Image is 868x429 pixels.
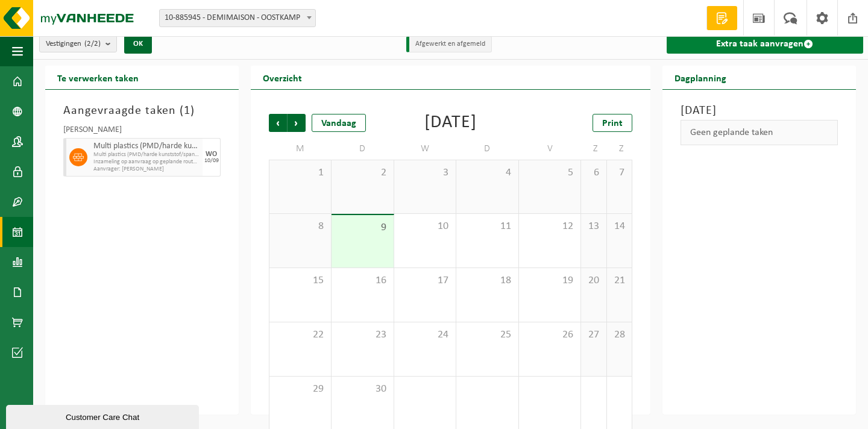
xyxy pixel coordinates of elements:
[84,40,101,48] count: (2/2)
[288,114,306,132] span: Volgende
[400,274,450,287] span: 17
[462,166,512,180] span: 4
[338,221,388,234] span: 9
[681,120,838,145] div: Geen geplande taken
[525,166,575,180] span: 5
[46,35,101,53] span: Vestigingen
[124,34,152,54] button: OK
[456,138,519,160] td: D
[424,114,477,132] div: [DATE]
[45,66,151,89] h2: Te verwerken taken
[93,158,200,166] span: Inzameling op aanvraag op geplande route (incl. verwerking)
[613,166,626,180] span: 7
[581,138,606,160] td: Z
[275,328,325,342] span: 22
[269,114,287,132] span: Vorige
[275,274,325,287] span: 15
[587,166,600,180] span: 6
[269,138,332,160] td: M
[184,105,190,117] span: 1
[159,9,316,27] span: 10-885945 - DEMIMAISON - OOSTKAMP
[587,328,600,342] span: 27
[275,166,325,180] span: 1
[400,166,450,180] span: 3
[400,220,450,233] span: 10
[39,34,117,52] button: Vestigingen(2/2)
[251,66,314,89] h2: Overzicht
[338,166,388,180] span: 2
[462,328,512,342] span: 25
[63,126,221,138] div: [PERSON_NAME]
[332,138,394,160] td: D
[462,274,512,287] span: 18
[275,220,325,233] span: 8
[93,166,200,173] span: Aanvrager: [PERSON_NAME]
[338,274,388,287] span: 16
[525,328,575,342] span: 26
[338,383,388,396] span: 30
[462,220,512,233] span: 11
[525,220,575,233] span: 12
[613,328,626,342] span: 28
[400,328,450,342] span: 24
[93,142,200,151] span: Multi plastics (PMD/harde kunststoffen/spanbanden/EPS/folie naturel/folie gemengd)
[681,102,838,120] h3: [DATE]
[519,138,582,160] td: V
[662,66,738,89] h2: Dagplanning
[602,119,623,128] span: Print
[93,151,200,158] span: Multi plastics (PMD/harde kunststof/spanbanden/EPS/folie)
[6,402,201,429] iframe: chat widget
[63,102,221,120] h3: Aangevraagde taken ( )
[667,34,863,54] a: Extra taak aanvragen
[587,274,600,287] span: 20
[160,10,315,27] span: 10-885945 - DEMIMAISON - OOSTKAMP
[613,220,626,233] span: 14
[206,151,217,158] div: WO
[275,383,325,396] span: 29
[525,274,575,287] span: 19
[312,114,366,132] div: Vandaag
[587,220,600,233] span: 13
[394,138,457,160] td: W
[593,114,632,132] a: Print
[338,328,388,342] span: 23
[204,158,219,164] div: 10/09
[613,274,626,287] span: 21
[406,36,492,52] li: Afgewerkt en afgemeld
[607,138,632,160] td: Z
